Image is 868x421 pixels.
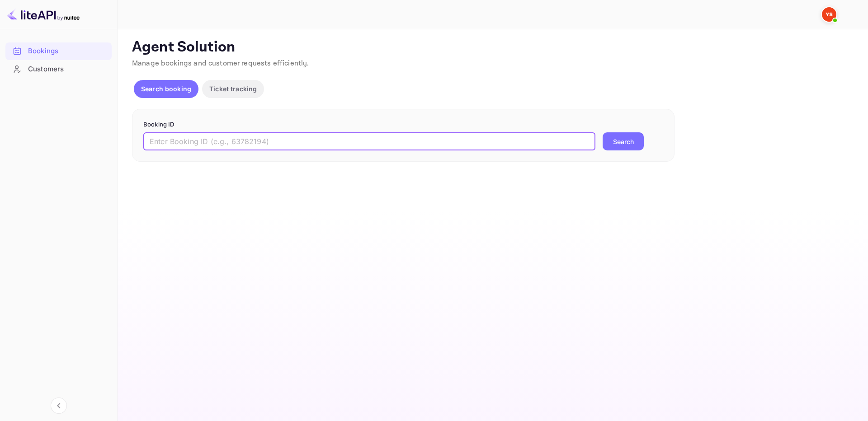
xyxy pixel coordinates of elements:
button: Collapse navigation [51,398,67,414]
p: Agent Solution [132,38,852,56]
div: Bookings [28,46,107,56]
a: Customers [5,61,112,77]
p: Search booking [141,84,191,94]
button: Search [603,132,644,150]
input: Enter Booking ID (e.g., 63782194) [143,132,595,150]
img: LiteAPI logo [7,7,80,22]
p: Ticket tracking [209,84,257,94]
div: Customers [28,64,107,75]
div: Bookings [5,42,112,60]
a: Bookings [5,42,112,59]
img: Yandex Support [822,7,836,22]
span: Manage bookings and customer requests efficiently. [132,59,309,68]
p: Booking ID [143,120,663,129]
div: Customers [5,61,112,78]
